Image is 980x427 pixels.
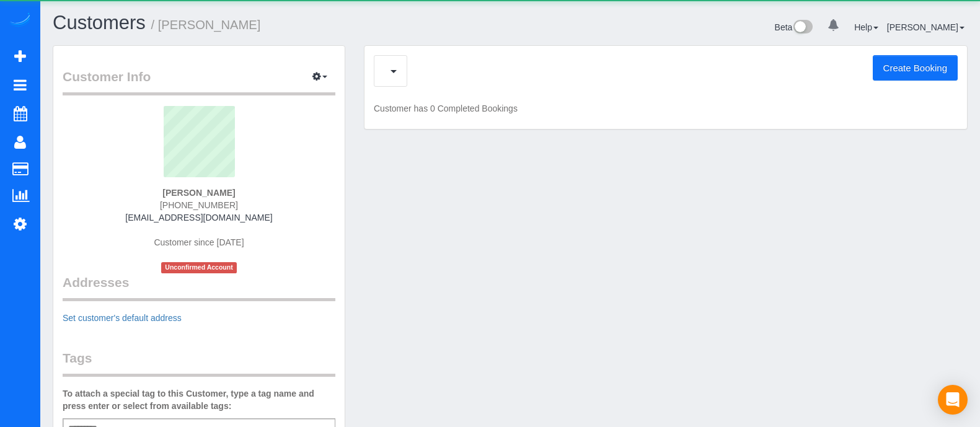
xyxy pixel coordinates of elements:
[63,349,335,377] legend: Tags
[125,213,272,222] a: [EMAIL_ADDRESS][DOMAIN_NAME]
[7,12,32,30] img: Automaid Logo
[792,20,813,36] img: New interface
[151,18,261,32] small: / [PERSON_NAME]
[63,387,335,412] label: To attach a special tag to this Customer, type a tag name and press enter or select from availabl...
[161,262,237,273] span: Unconfirmed Account
[873,55,958,81] button: Create Booking
[887,22,965,32] a: [PERSON_NAME]
[63,68,335,95] legend: Customer Info
[938,385,968,415] div: Open Intercom Messenger
[374,102,958,115] p: Customer has 0 Completed Bookings
[160,200,238,210] span: [PHONE_NUMBER]
[63,313,182,323] a: Set customer's default address
[53,12,146,33] a: Customers
[162,188,235,198] strong: [PERSON_NAME]
[775,22,813,32] a: Beta
[154,237,244,247] span: Customer since [DATE]
[854,22,878,32] a: Help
